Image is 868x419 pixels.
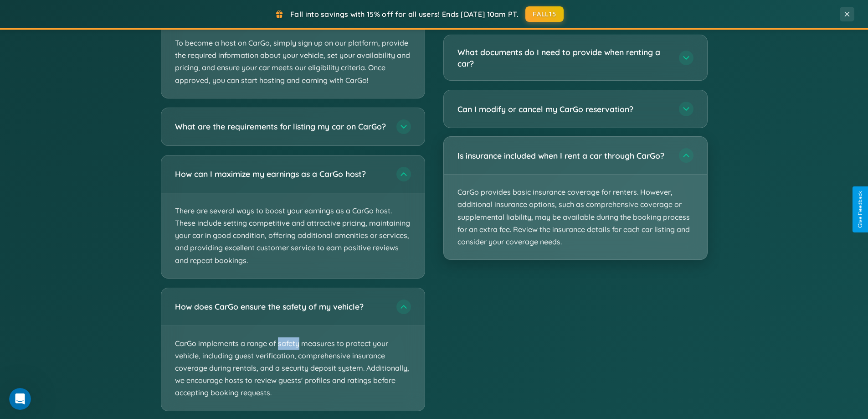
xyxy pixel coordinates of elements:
button: FALL15 [525,6,564,22]
div: Give Feedback [857,191,863,228]
h3: Can I modify or cancel my CarGo reservation? [457,103,670,115]
h3: What are the requirements for listing my car on CarGo? [175,121,387,132]
h3: Is insurance included when I rent a car through CarGo? [457,150,670,161]
h3: How can I maximize my earnings as a CarGo host? [175,168,387,180]
p: CarGo provides basic insurance coverage for renters. However, additional insurance options, such ... [444,175,707,259]
p: CarGo implements a range of safety measures to protect your vehicle, including guest verification... [161,326,425,411]
iframe: Intercom live chat [9,388,31,410]
h3: How does CarGo ensure the safety of my vehicle? [175,301,387,312]
p: There are several ways to boost your earnings as a CarGo host. These include setting competitive ... [161,193,425,278]
span: Fall into savings with 15% off for all users! Ends [DATE] 10am PT. [290,10,519,19]
p: To become a host on CarGo, simply sign up on our platform, provide the required information about... [161,26,425,98]
h3: What documents do I need to provide when renting a car? [457,47,670,69]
